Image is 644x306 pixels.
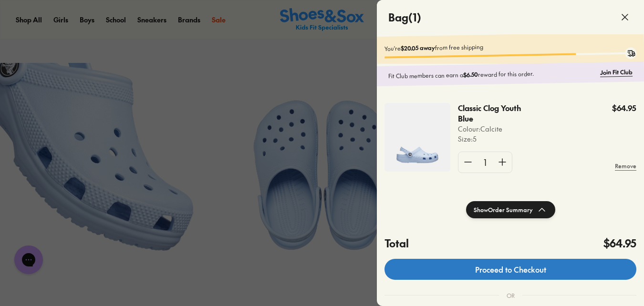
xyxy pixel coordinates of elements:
div: 1 [478,152,493,173]
p: You're from free shipping [384,40,636,52]
h4: $64.95 [603,235,636,251]
b: $20.05 away [401,44,435,52]
a: Join Fit Club [600,68,633,77]
img: 4-527493.jpg [384,103,450,172]
h4: Bag ( 1 ) [388,10,421,25]
p: Colour: Calcite [458,124,538,134]
p: Classic Clog Youth Blue [458,103,522,124]
button: Open gorgias live chat [5,3,33,32]
p: Size : 5 [458,134,538,144]
p: Fit Club members can earn a reward for this order. [388,68,596,81]
h4: Total [384,235,409,251]
a: Proceed to Checkout [384,259,636,280]
b: $6.50 [463,71,478,79]
p: $64.95 [612,103,636,113]
button: ShowOrder Summary [466,201,555,218]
